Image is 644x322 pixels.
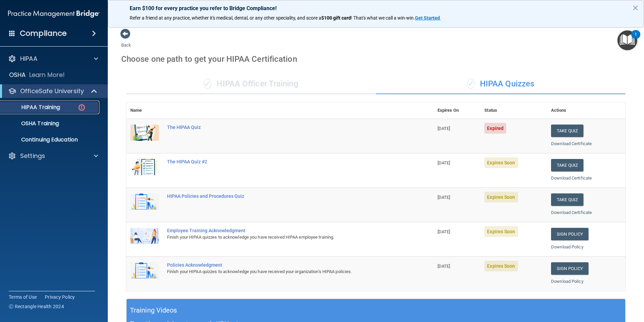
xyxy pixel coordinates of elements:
a: Sign Policy [551,262,588,275]
button: Close [632,2,639,13]
a: Privacy Policy [45,294,75,300]
button: Take Quiz [551,159,583,171]
a: Sign Policy [551,228,588,240]
button: Take Quiz [551,193,583,206]
img: danger-circle.6113f641.png [77,103,86,112]
div: The HIPAA Quiz #2 [167,159,400,164]
th: Status [480,102,547,119]
th: Expires On [433,102,481,119]
p: Continuing Education [4,136,96,143]
a: Get Started [415,15,441,21]
a: OfficeSafe University [8,87,98,95]
div: 1 [635,34,637,43]
a: Download Certificate [551,176,592,181]
img: PMB logo [8,7,100,21]
div: HIPAA Quizzes [376,74,625,94]
span: Expires Soon [484,157,518,168]
p: OSHA [9,71,26,79]
p: HIPAA Training [4,104,60,111]
h4: Compliance [20,29,67,38]
p: Earn $100 for every practice you refer to Bridge Compliance! [130,5,622,11]
div: Employee Training Acknowledgment [167,228,400,233]
p: OfficeSafe University [20,87,84,95]
span: Refer a friend at any practice, whether it's medical, dental, or any other speciality, and score a [130,15,321,21]
p: Settings [20,152,45,160]
div: Policies Acknowledgment [167,262,400,268]
span: [DATE] [438,264,450,269]
div: Finish your HIPAA quizzes to acknowledge you have received HIPAA employee training. [167,233,400,241]
p: OSHA Training [4,120,59,127]
strong: Get Started [415,15,440,21]
a: Back [121,34,131,48]
span: ! That's what we call a win-win. [351,15,415,21]
div: The HIPAA Quiz [167,125,400,130]
button: Take Quiz [551,125,583,137]
a: Settings [8,152,98,160]
h5: Training Videos [130,304,177,316]
a: Download Policy [551,279,583,284]
span: Expires Soon [484,261,518,271]
span: Ⓒ Rectangle Health 2024 [9,303,64,310]
th: Actions [547,102,625,119]
span: Expires Soon [484,226,518,237]
span: [DATE] [438,160,450,165]
a: Download Certificate [551,210,592,215]
span: Expired [484,123,506,134]
th: Name [126,102,163,119]
div: HIPAA Policies and Procedures Quiz [167,193,400,199]
a: Terms of Use [9,294,37,300]
div: Finish your HIPAA quizzes to acknowledge you have received your organization’s HIPAA policies. [167,268,400,276]
span: ✓ [467,79,475,89]
span: [DATE] [438,195,450,200]
span: [DATE] [438,229,450,234]
span: Expires Soon [484,192,518,203]
p: HIPAA [20,55,37,63]
a: Download Certificate [551,141,592,146]
span: ✓ [204,79,211,89]
span: [DATE] [438,126,450,131]
button: Open Resource Center, 1 new notification [617,30,637,50]
a: Download Policy [551,244,583,249]
strong: $100 gift card [321,15,351,21]
div: HIPAA Officer Training [126,74,376,94]
p: Learn More! [29,71,65,79]
a: HIPAA [8,55,98,63]
div: Choose one path to get your HIPAA Certification [121,49,631,69]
